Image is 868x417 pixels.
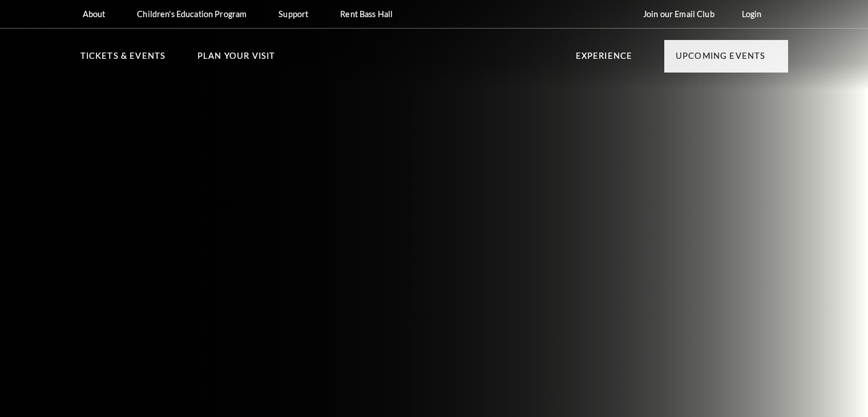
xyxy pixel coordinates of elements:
p: Rent Bass Hall [340,9,393,19]
p: Experience [576,49,633,70]
p: Children's Education Program [137,9,247,19]
p: Support [278,9,308,19]
p: Tickets & Events [80,49,166,70]
p: Plan Your Visit [197,49,276,70]
p: Upcoming Events [676,49,766,70]
p: About [83,9,106,19]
